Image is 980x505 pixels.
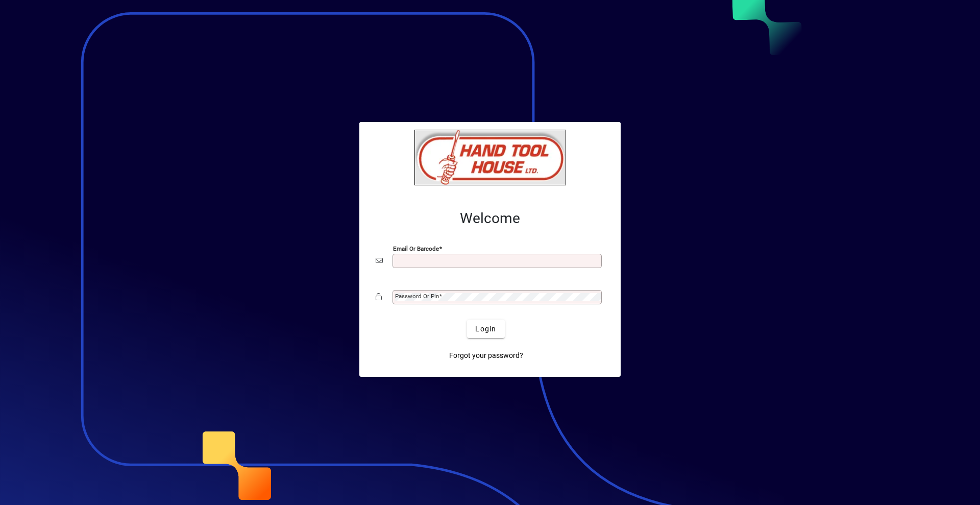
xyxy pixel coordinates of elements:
span: Login [475,324,496,334]
h2: Welcome [376,210,604,227]
a: Forgot your password? [445,346,527,365]
button: Login [467,320,504,338]
span: Forgot your password? [449,350,523,361]
mat-label: Email or Barcode [393,245,439,252]
mat-label: Password or Pin [395,293,439,300]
